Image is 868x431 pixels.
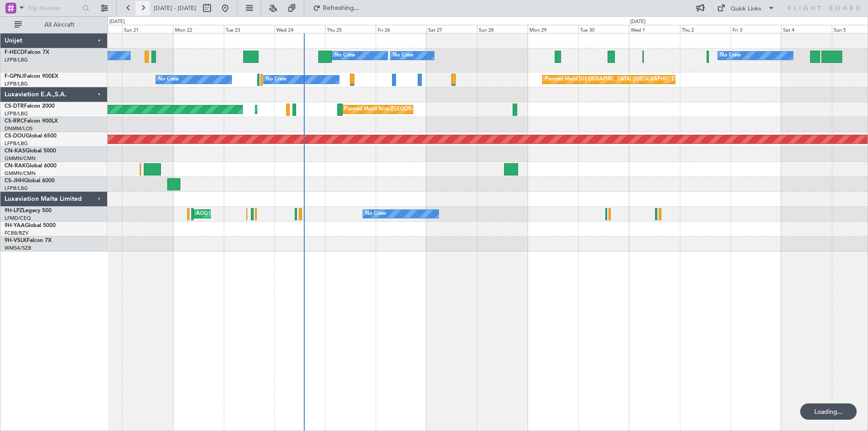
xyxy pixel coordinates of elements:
[322,5,360,11] span: Refreshing...
[274,25,325,33] div: Wed 24
[731,25,781,33] div: Fri 3
[5,74,24,79] span: F-GPNJ
[5,170,36,177] a: GMMN/CMN
[5,133,57,139] a: CS-DOUGlobal 6500
[5,104,24,109] span: CS-DTR
[629,25,679,33] div: Wed 1
[781,25,832,33] div: Sat 4
[578,25,629,33] div: Tue 30
[5,245,31,251] a: WMSA/SZB
[158,73,179,86] div: No Crew
[630,18,646,26] div: [DATE]
[426,25,477,33] div: Sat 27
[712,1,779,15] button: Quick Links
[5,133,26,139] span: CS-DOU
[5,125,33,132] a: DNMM/LOS
[5,155,36,162] a: GMMN/CMN
[154,4,196,12] span: [DATE] - [DATE]
[545,73,687,86] div: Planned Maint [GEOGRAPHIC_DATA] ([GEOGRAPHIC_DATA])
[5,163,57,169] a: CN-RAKGlobal 6000
[5,223,25,228] span: 9H-YAA
[196,207,269,221] div: AOG Maint Cannes (Mandelieu)
[325,25,376,33] div: Thu 25
[266,73,287,86] div: No Crew
[5,223,56,228] a: 9H-YAAGlobal 5000
[5,208,52,213] a: 9H-LPZLegacy 500
[5,148,56,154] a: CN-KASGlobal 5000
[122,25,173,33] div: Sun 21
[731,5,761,14] div: Quick Links
[10,18,98,32] button: All Aircraft
[5,118,24,124] span: CS-RRC
[5,185,28,192] a: LFPB/LBG
[344,103,445,116] div: Planned Maint Nice ([GEOGRAPHIC_DATA])
[5,140,28,147] a: LFPB/LBG
[800,403,857,420] div: Loading...
[173,25,224,33] div: Mon 22
[224,25,274,33] div: Tue 23
[309,1,363,15] button: Refreshing...
[528,25,578,33] div: Mon 29
[335,49,355,62] div: No Crew
[393,49,414,62] div: No Crew
[5,118,58,124] a: CS-RRCFalcon 900LX
[5,104,55,109] a: CS-DTRFalcon 2000
[376,25,426,33] div: Fri 26
[5,74,58,79] a: F-GPNJFalcon 900EX
[5,57,28,63] a: LFPB/LBG
[5,50,24,55] span: F-HECD
[5,238,27,243] span: 9H-VSLK
[5,178,24,184] span: CS-JHH
[5,215,31,222] a: LFMD/CEQ
[5,110,28,117] a: LFPB/LBG
[720,49,741,62] div: No Crew
[109,18,125,26] div: [DATE]
[5,148,25,154] span: CN-KAS
[5,178,55,184] a: CS-JHHGlobal 6000
[5,238,52,243] a: 9H-VSLKFalcon 7X
[477,25,528,33] div: Sun 28
[5,230,28,237] a: FCBB/BZV
[5,50,49,55] a: F-HECDFalcon 7X
[5,81,28,87] a: LFPB/LBG
[28,1,80,15] input: Trip Number
[365,207,386,221] div: No Crew
[5,208,23,213] span: 9H-LPZ
[24,22,95,28] span: All Aircraft
[5,163,26,169] span: CN-RAK
[680,25,731,33] div: Thu 2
